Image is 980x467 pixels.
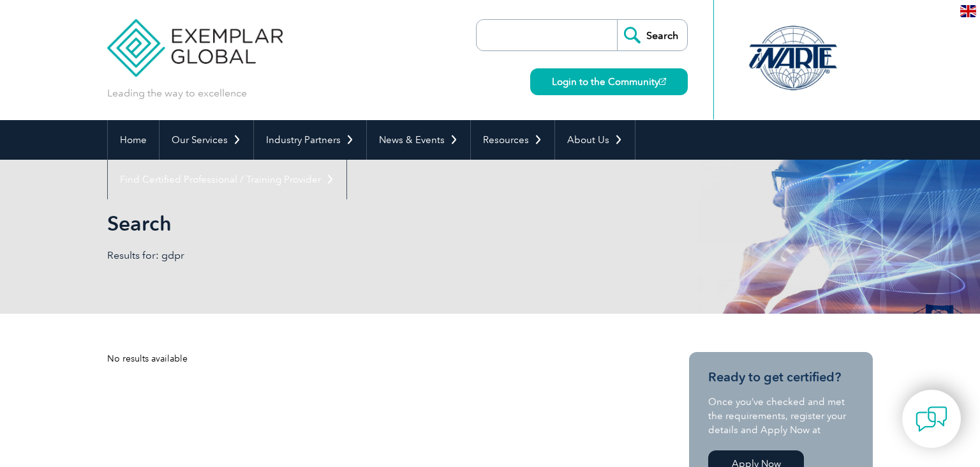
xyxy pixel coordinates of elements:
a: News & Events [367,120,470,160]
p: Results for: gdpr [107,249,490,263]
p: Leading the way to excellence [107,86,247,100]
a: Resources [471,120,554,160]
a: Login to the Community [530,68,688,95]
a: Our Services [160,120,253,160]
h1: Search [107,211,597,236]
img: contact-chat.png [916,403,947,435]
div: No results available [107,352,643,365]
p: Once you’ve checked and met the requirements, register your details and Apply Now at [708,395,854,437]
a: Industry Partners [254,120,366,160]
input: Search [617,20,687,50]
img: open_square.png [659,78,666,85]
img: en [960,5,976,17]
a: About Us [555,120,635,160]
a: Find Certified Professional / Training Provider [108,160,346,199]
h3: Ready to get certified? [708,369,854,385]
a: Home [108,120,159,160]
